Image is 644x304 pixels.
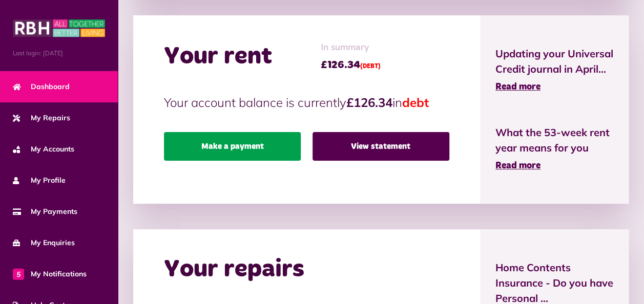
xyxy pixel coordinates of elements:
span: Updating your Universal Credit journal in April... [495,46,613,77]
h2: Your rent [164,42,272,72]
span: Dashboard [13,81,70,92]
a: View statement [313,132,449,161]
span: Last login: [DATE] [13,49,105,58]
a: Updating your Universal Credit journal in April... Read more [495,46,613,94]
span: debt [402,95,429,110]
span: In summary [321,41,381,55]
span: My Accounts [13,144,74,155]
a: What the 53-week rent year means for you Read more [495,125,613,173]
span: My Payments [13,206,77,217]
span: £126.34 [321,57,381,73]
p: Your account balance is currently in [164,93,449,112]
span: Read more [495,82,541,92]
span: My Repairs [13,113,70,123]
span: What the 53-week rent year means for you [495,125,613,156]
a: Make a payment [164,132,301,161]
h2: Your repairs [164,255,304,285]
span: Read more [495,161,541,170]
span: (DEBT) [360,63,381,70]
span: My Profile [13,175,66,186]
strong: £126.34 [346,95,392,110]
span: My Notifications [13,269,87,279]
img: MyRBH [13,18,105,38]
span: My Enquiries [13,237,75,248]
span: 5 [13,268,24,279]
